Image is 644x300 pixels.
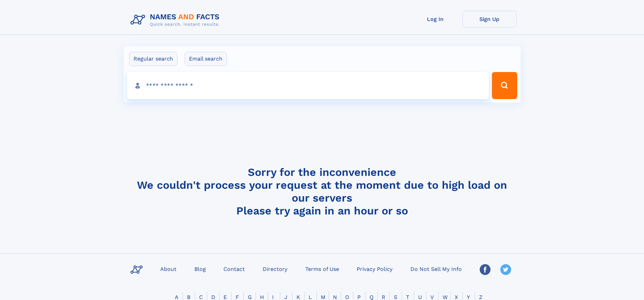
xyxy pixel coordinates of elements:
a: Sign Up [462,11,517,27]
a: Terms of Use [303,264,342,274]
img: Facebook [480,264,491,275]
a: Blog [192,264,209,274]
a: Do Not Sell My Info [408,264,464,274]
img: Twitter [500,264,511,275]
a: Directory [260,264,290,274]
h4: Sorry for the inconvenience We couldn't process your request at the moment due to high load on ou... [128,166,517,217]
label: Regular search [129,52,177,66]
input: search input [127,72,489,99]
a: Log In [408,11,462,27]
a: Privacy Policy [354,264,395,274]
img: Logo Names and Facts [128,11,225,29]
a: About [158,264,179,274]
a: Contact [221,264,247,274]
button: Search Button [492,72,517,99]
label: Email search [185,52,227,66]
